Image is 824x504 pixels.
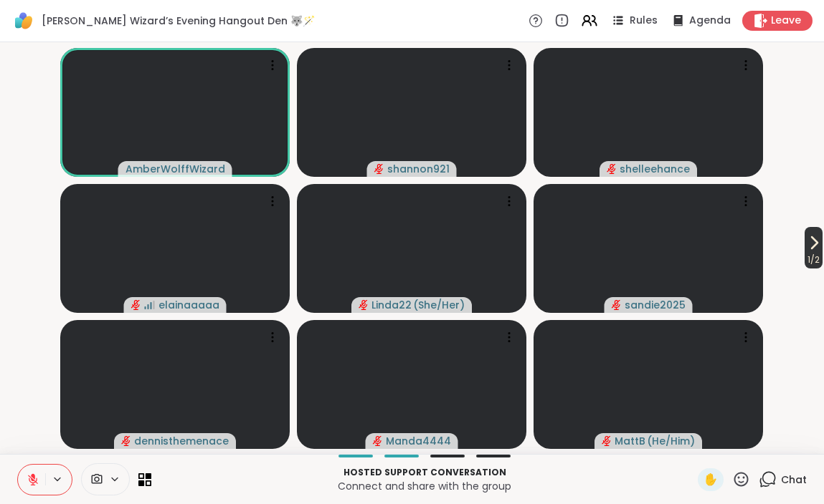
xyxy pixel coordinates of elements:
[805,251,823,268] span: 1 / 2
[121,436,131,446] span: audio-muted
[387,162,450,176] span: shannon921
[373,436,383,446] span: audio-muted
[158,298,219,312] span: elainaaaaa
[615,434,645,448] span: MattB
[625,298,686,312] span: sandie2025
[131,300,141,310] span: audio-muted
[374,164,384,174] span: audio-muted
[612,300,622,310] span: audio-muted
[42,14,315,28] span: [PERSON_NAME] Wizard’s Evening Hangout Den 🐺🪄
[620,162,690,176] span: shelleehance
[602,436,612,446] span: audio-muted
[607,164,617,174] span: audio-muted
[359,300,369,310] span: audio-muted
[413,298,465,312] span: ( She/Her )
[134,434,229,448] span: dennisthemenace
[689,14,731,28] span: Agenda
[805,227,823,268] button: 1/2
[11,9,36,33] img: ShareWell Logomark
[771,14,801,28] span: Leave
[630,14,658,28] span: Rules
[160,466,689,479] p: Hosted support conversation
[126,162,225,176] span: AmberWolffWizard
[386,434,451,448] span: Manda4444
[160,479,689,493] p: Connect and share with the group
[647,434,695,448] span: ( He/Him )
[781,472,807,487] span: Chat
[371,298,412,312] span: Linda22
[704,471,718,488] span: ✋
